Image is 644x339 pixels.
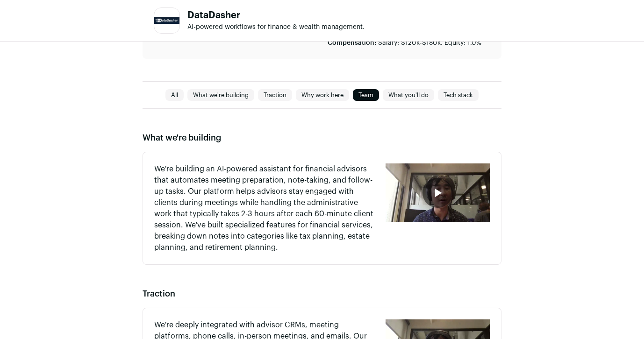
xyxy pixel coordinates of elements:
p: Salary: $120k-$180k. Equity: 1.0% [378,38,481,48]
h2: Traction [143,287,501,300]
a: All [165,90,184,101]
h1: DataDasher [187,11,365,20]
a: Tech stack [438,90,479,101]
a: Traction [258,90,292,101]
a: What you'll do [383,90,434,101]
a: Team [353,90,379,101]
a: What we're building [187,90,254,101]
p: Compensation: [328,38,376,48]
p: We're building an AI-powered assistant for financial advisors that automates meeting preparation,... [154,163,374,253]
span: AI-powered workflows for finance & wealth management. [187,24,365,30]
img: 5ea263cf0c28d7e3455a8b28ff74034307efce2722f8c6cf0fe1af1be6d55519.jpg [154,17,179,24]
h2: What we're building [143,131,501,144]
a: Why work here [296,90,349,101]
